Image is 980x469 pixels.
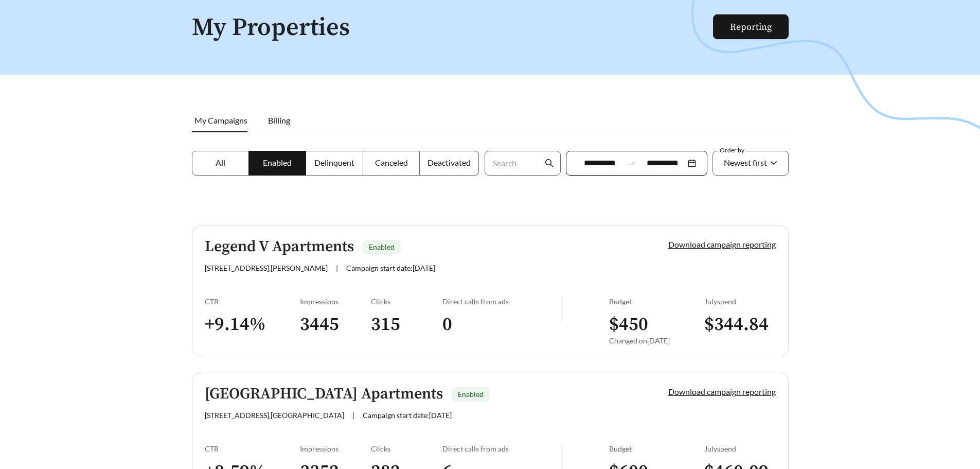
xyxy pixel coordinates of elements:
[216,158,225,167] span: All
[346,264,435,272] span: Campaign start date: [DATE]
[268,115,290,125] span: Billing
[545,159,554,168] span: search
[704,444,776,453] div: July spend
[668,239,776,249] a: Download campaign reporting
[205,238,354,255] h5: Legend V Apartments
[561,444,562,469] img: line
[300,313,371,336] h3: 3445
[442,297,561,306] div: Direct calls from ads
[371,444,442,453] div: Clicks
[205,264,328,272] span: [STREET_ADDRESS] , [PERSON_NAME]
[371,313,442,336] h3: 315
[561,297,562,322] img: line
[713,14,789,39] button: Reporting
[609,313,704,336] h3: $ 450
[427,158,471,167] span: Deactivated
[205,297,300,306] div: CTR
[300,297,371,306] div: Impressions
[609,444,704,453] div: Budget
[609,336,704,345] div: Changed on [DATE]
[205,444,300,453] div: CTR
[314,158,354,167] span: Delinquent
[627,159,636,168] span: to
[205,313,300,336] h3: + 9.14 %
[375,158,408,167] span: Canceled
[194,115,247,125] span: My Campaigns
[668,387,776,396] a: Download campaign reporting
[363,411,452,420] span: Campaign start date: [DATE]
[724,158,767,167] span: Newest first
[352,411,354,420] span: |
[205,386,443,403] h5: [GEOGRAPHIC_DATA] Apartments
[205,411,344,420] span: [STREET_ADDRESS] , [GEOGRAPHIC_DATA]
[627,159,636,168] span: swap-right
[192,14,714,42] h1: My Properties
[458,390,484,398] span: Enabled
[442,444,561,453] div: Direct calls from ads
[730,21,772,33] a: Reporting
[369,242,395,251] span: Enabled
[371,297,442,306] div: Clicks
[609,297,704,306] div: Budget
[704,297,776,306] div: July spend
[704,313,776,336] h3: $ 344.84
[263,158,292,167] span: Enabled
[336,264,338,272] span: |
[442,313,561,336] h3: 0
[300,444,371,453] div: Impressions
[192,225,789,356] a: Legend V ApartmentsEnabled[STREET_ADDRESS],[PERSON_NAME]|Campaign start date:[DATE]Download campa...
